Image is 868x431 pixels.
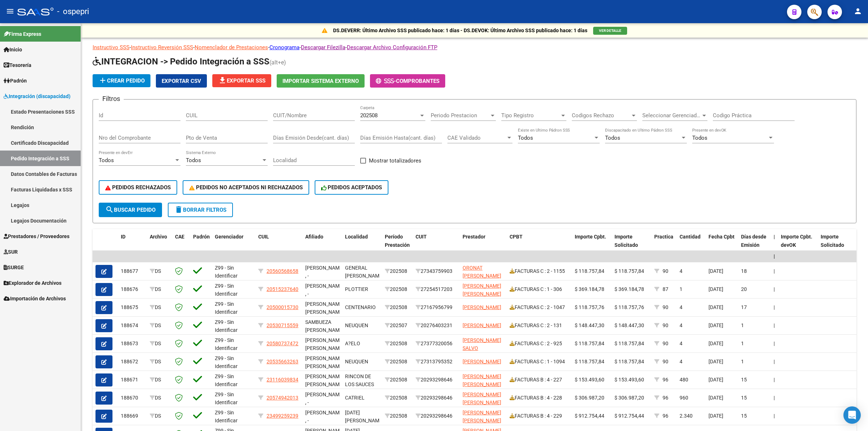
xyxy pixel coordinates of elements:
span: 1 [741,341,744,346]
div: 202508 [385,358,410,366]
span: 90 [663,322,668,328]
span: 1 [741,359,744,364]
span: Días desde Emisión [741,234,766,248]
span: Inicio [4,46,22,54]
span: Todos [692,135,707,141]
span: 20580737472 [267,341,298,346]
div: 188669 [121,412,144,420]
span: $ 148.447,30 [614,322,644,328]
span: Crear Pedido [98,77,145,84]
span: 18 [741,268,747,274]
span: | [774,234,775,240]
datatable-header-cell: Importe Cpbt. [572,229,612,261]
span: 20574942013 [267,395,298,401]
span: Z99 - Sin Identificar [215,283,238,297]
datatable-header-cell: Afiliado [302,229,342,261]
p: DS.DEVERR: Último Archivo SSS publicado hace: 1 días - DS.DEVOK: Último Archivo SSS publicado hac... [333,26,587,34]
span: Z99 - Sin Identificar [215,337,238,351]
span: Prestadores / Proveedores [4,232,69,240]
div: 202508 [385,394,410,402]
span: A?ELO [345,341,360,346]
div: 188673 [121,339,144,348]
span: Importe Solicitado devOK [821,234,844,256]
datatable-header-cell: Importe Solicitado devOK [818,229,858,261]
datatable-header-cell: Cantidad [677,229,706,261]
span: 17 [741,304,747,310]
div: FACTURAS C : 2 - 131 [510,321,569,330]
span: Comprobantes [396,78,439,84]
span: $ 118.757,84 [575,359,604,364]
span: CAE [175,234,184,240]
span: $ 118.757,76 [575,304,604,310]
span: SAMBUEZA [PERSON_NAME] , - [305,319,344,342]
span: 87 [663,286,668,292]
span: Importe Solicitado [614,234,638,248]
span: Importe Cpbt. devOK [781,234,812,248]
datatable-header-cell: Practica [651,229,677,261]
span: 15 [741,413,747,419]
span: 4 [680,341,682,346]
button: Borrar Filtros [168,203,233,217]
span: 90 [663,359,668,364]
datatable-header-cell: Período Prestación [382,229,413,261]
span: [PERSON_NAME] [463,359,501,364]
span: $ 118.757,84 [614,341,644,346]
span: Importación de Archivos [4,295,66,303]
div: FACTURAS C : 2 - 1155 [510,267,569,275]
div: 27377320056 [416,339,457,348]
div: 27343759903 [416,267,457,275]
span: [DATE] [709,286,723,292]
span: VER DETALLE [599,29,621,33]
span: Padrón [193,234,210,240]
span: CAE Validado [447,135,506,141]
span: 4 [680,304,682,310]
span: [PERSON_NAME] , - [305,283,344,297]
span: [PERSON_NAME] [PERSON_NAME] [463,392,501,406]
span: 96 [663,395,668,401]
mat-icon: add [98,76,107,85]
a: Nomenclador de Prestaciones [195,44,268,51]
span: GENERAL [PERSON_NAME] [345,265,384,279]
span: [PERSON_NAME] , - [305,265,344,279]
span: Exportar CSV [162,78,201,84]
span: Z99 - Sin Identificar [215,301,238,315]
span: Gerenciador [215,234,243,240]
span: [DATE] [709,341,723,346]
div: 27167956799 [416,303,457,312]
span: [PERSON_NAME] [463,322,501,328]
span: Z99 - Sin Identificar [215,319,238,333]
span: $ 369.184,78 [575,286,604,292]
span: CUIL [258,234,269,240]
h3: Filtros [99,94,124,104]
span: | [774,322,775,328]
span: PEDIDOS NO ACEPTADOS NI RECHAZADOS [189,184,303,191]
span: [DATE] [709,359,723,364]
span: 90 [663,304,668,310]
div: 20293298646 [416,412,457,420]
span: | [774,377,775,383]
span: Todos [186,157,201,164]
button: Buscar Pedido [99,203,162,217]
span: $ 369.184,78 [614,286,644,292]
span: 20560568658 [267,268,298,274]
span: $ 153.493,60 [614,377,644,383]
span: Fecha Cpbt [709,234,735,240]
span: Z99 - Sin Identificar [215,410,238,424]
datatable-header-cell: Importe Solicitado [612,229,651,261]
span: [PERSON_NAME] [PERSON_NAME] [463,283,501,297]
div: 188672 [121,358,144,366]
mat-icon: person [854,7,862,16]
datatable-header-cell: Padrón [190,229,212,261]
a: Cronograma [269,44,299,51]
span: 96 [663,413,668,419]
span: [PERSON_NAME] [463,304,501,310]
span: [PERSON_NAME] [PERSON_NAME] , - [305,355,344,378]
div: DS [150,285,169,293]
a: Descargar Archivo Configuración FTP [347,44,437,51]
mat-icon: menu [6,7,14,16]
span: 960 [680,395,688,401]
span: ORONAT [PERSON_NAME] [463,265,501,279]
div: DS [150,358,169,366]
span: Todos [99,157,114,164]
span: $ 118.757,84 [575,341,604,346]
